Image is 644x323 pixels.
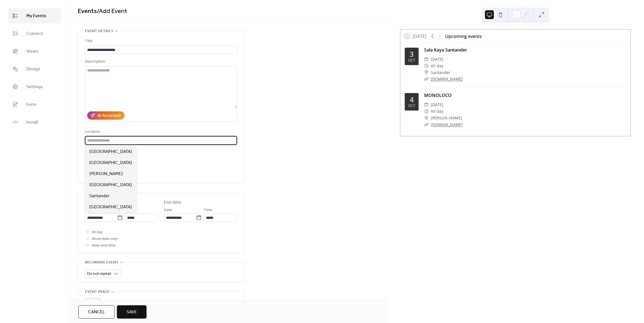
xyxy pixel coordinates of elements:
span: / Add Event [97,5,127,17]
span: Save [127,309,137,316]
span: Santander [431,69,450,76]
span: [GEOGRAPHIC_DATA] [89,148,132,155]
span: All day [92,229,103,236]
span: Time [204,207,213,214]
div: ​ [424,108,429,115]
span: Show date only [92,236,118,242]
div: ​ [424,101,429,108]
a: MONOLOCO [424,92,452,98]
div: ​ [424,115,429,121]
span: Views [26,48,38,55]
div: AI Assistant [97,112,121,119]
div: 3 [410,51,414,58]
a: Views [8,44,61,59]
a: [DOMAIN_NAME] [431,76,463,81]
span: My Events [26,13,46,19]
span: Event details [85,28,113,35]
button: Cancel [78,305,115,319]
div: ; [85,299,100,314]
div: ​ [424,56,429,63]
span: [PERSON_NAME] [431,115,462,121]
div: ​ [424,69,429,76]
span: Do not repeat [87,270,111,278]
div: Title [85,38,236,45]
a: My Events [8,8,61,23]
a: Install [8,115,61,130]
div: ​ [424,76,429,82]
span: [GEOGRAPHIC_DATA] [89,204,132,211]
span: [GEOGRAPHIC_DATA] [89,160,132,166]
span: [DATE] [431,56,443,63]
div: Oct [408,104,415,108]
div: Description [85,58,236,65]
a: Connect [8,26,61,41]
span: Settings [26,84,43,90]
div: 4 [410,96,414,103]
span: Hide end time [92,242,116,249]
span: Event image [85,289,110,295]
a: Sala Kaya Santander [424,47,467,53]
div: Upcoming events [445,33,482,40]
a: Settings [8,79,61,94]
span: [PERSON_NAME] [89,171,123,177]
div: ​ [424,63,429,69]
span: Date [164,207,172,214]
span: Cancel [88,309,105,316]
span: Design [26,66,40,73]
div: Location [85,129,236,135]
span: Install [26,119,38,126]
div: Oct [408,59,415,62]
span: Recurring event [85,259,119,266]
a: [DOMAIN_NAME] [431,122,463,127]
div: ​ [424,121,429,128]
a: Events [78,5,97,17]
button: Save [117,305,147,319]
a: Design [8,61,61,76]
span: [DATE] [431,101,443,108]
a: Form [8,97,61,112]
span: All day [431,108,443,115]
button: AI Assistant [87,111,125,120]
span: Santander [89,193,110,199]
span: [GEOGRAPHIC_DATA] [89,182,132,188]
span: All day [431,63,443,69]
div: End date [164,199,181,206]
span: Connect [26,30,43,37]
span: Form [26,101,36,108]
